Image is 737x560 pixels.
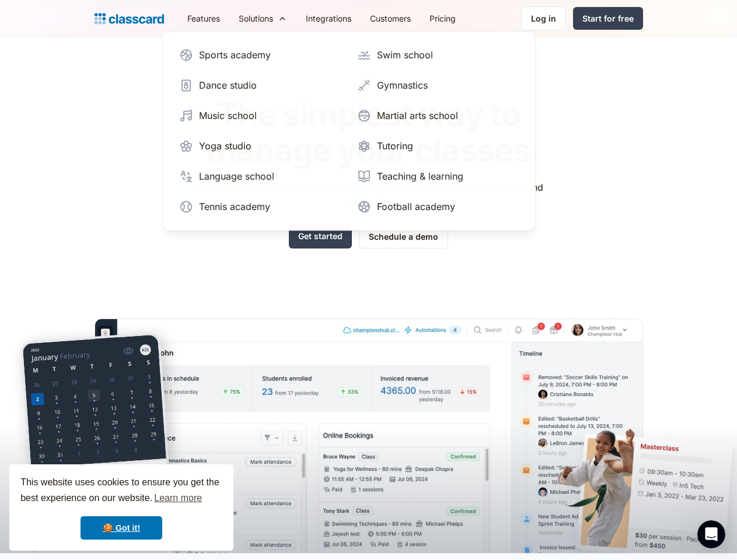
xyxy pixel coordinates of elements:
[359,225,448,249] a: Schedule a demo
[199,48,271,62] div: Sports academy
[377,169,463,183] div: Teaching & learning
[229,5,296,32] div: Solutions
[352,43,523,66] a: Swim school
[199,108,257,123] div: Music school
[361,5,420,32] a: Customers
[152,489,204,507] a: learn more about cookies
[199,139,252,153] div: Yoga studio
[697,520,725,548] iframe: Intercom live chat
[296,5,361,32] a: Integrations
[377,139,413,153] div: Tutoring
[352,164,523,188] a: Teaching & learning
[573,7,643,30] a: Start for free
[289,225,352,249] a: Get started
[20,475,222,507] span: This website uses cookies to ensure you get the best experience on our website.
[174,43,345,66] a: Sports academy
[174,134,345,157] a: Yoga studio
[582,12,634,24] div: Start for free
[377,199,455,213] div: Football academy
[174,164,345,188] a: Language school
[352,104,523,127] a: Martial arts school
[174,104,345,127] a: Music school
[352,195,523,218] a: Football academy
[178,5,229,32] a: Features
[239,12,273,24] div: Solutions
[352,134,523,157] a: Tutoring
[377,108,458,123] div: Martial arts school
[9,464,233,551] div: cookieconsent
[531,12,556,24] div: Log in
[377,48,433,62] div: Swim school
[199,78,257,92] div: Dance studio
[81,516,162,540] a: dismiss cookie message
[352,73,523,97] a: Gymnastics
[420,5,465,32] a: Pricing
[95,10,164,27] a: home
[199,199,270,213] div: Tennis academy
[174,73,345,97] a: Dance studio
[162,31,536,230] nav: Solutions
[174,195,345,218] a: Tennis academy
[377,78,428,92] div: Gymnastics
[521,6,566,30] a: Log in
[199,169,274,183] div: Language school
